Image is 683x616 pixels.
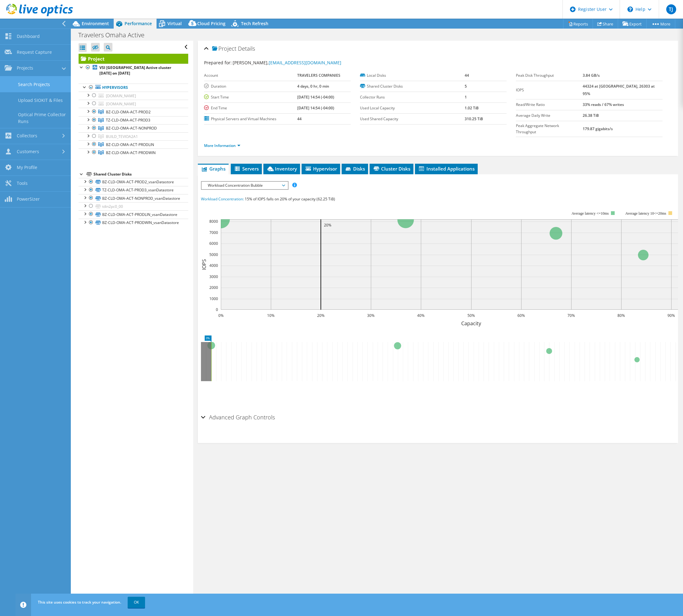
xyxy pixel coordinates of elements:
span: Graphs [201,166,225,172]
text: 20% [317,313,325,318]
text: IOPS [201,259,207,270]
label: Used Local Capacity [360,105,465,111]
a: TZ-CLD-OMA-ACT-PROD3 [79,116,188,124]
div: Shared Cluster Disks [93,171,188,178]
a: [EMAIL_ADDRESS][DOMAIN_NAME] [269,60,341,66]
label: Collector Runs [360,94,465,100]
a: BZ-CLD-OMA-ACT-PRODWIN [79,148,188,157]
span: Inventory [266,166,297,172]
b: 4 days, 0 hr, 0 min [297,84,329,89]
text: 70% [567,313,575,318]
a: Reports [563,19,593,29]
a: BUILD_TEVIOA2A1 [79,132,188,140]
label: Shared Cluster Disks [360,83,465,89]
a: BZ-CLD-OMA-ACT-PROD2_vsanDatastore [79,178,188,186]
b: 44324 at [GEOGRAPHIC_DATA], 26303 at 95% [583,84,655,96]
b: 3.84 GB/s [583,73,600,78]
span: 15% of IOPS falls on 20% of your capacity (62.25 TiB) [245,196,335,202]
label: Physical Servers and Virtual Machines [204,116,297,122]
text: 6000 [209,241,218,246]
text: 0% [218,313,224,318]
text: 2000 [209,285,218,290]
a: tdin2pc0_00 [79,202,188,210]
text: Capacity [461,320,481,327]
label: Average Daily Write [516,112,583,119]
label: Local Disks [360,72,465,79]
span: Workload Concentration Bubble [205,182,285,189]
span: BUILD_TEVIOA2A1 [106,134,138,139]
b: TRAVELERS COMPANIES [297,73,340,78]
text: 60% [517,313,525,318]
label: Account [204,72,297,79]
span: Hypervisor [305,166,337,172]
a: OK [128,597,145,608]
span: Cloud Pricing [197,21,225,26]
b: [DATE] 14:54 (-04:00) [297,94,334,100]
a: BZ-CLD-OMA-ACT-PRODWIN_vsanDatastore [79,219,188,227]
label: Peak Disk Throughput [516,72,583,79]
tspan: Average latency <=10ms [571,211,609,216]
span: [DOMAIN_NAME] [106,101,136,107]
text: 3000 [209,274,218,279]
span: TJ [666,4,676,14]
text: 1000 [209,296,218,301]
b: 310.25 TiB [465,116,483,121]
a: Hypervisors [79,84,188,92]
span: Project [212,46,236,52]
a: BZ-CLD-OMA-ACT-NONPROD [79,124,188,132]
text: 20% [324,222,331,228]
b: 26.38 TiB [583,113,599,118]
h2: Advanced Graph Controls [201,411,275,423]
span: BZ-CLD-OMA-ACT-NONPROD [106,125,157,131]
text: 4000 [209,263,218,268]
label: Peak Aggregate Network Throughput [516,123,583,135]
a: BZ-CLD-OMA-ACT-NONPROD_vsanDatastore [79,194,188,202]
span: Disks [345,166,365,172]
span: [DOMAIN_NAME] [106,93,136,98]
label: IOPS [516,87,583,93]
b: 179.87 gigabits/s [583,126,613,131]
a: Export [618,19,647,29]
a: Share [593,19,618,29]
span: Details [238,45,255,52]
span: This site uses cookies to track your navigation. [38,600,121,605]
span: [PERSON_NAME], [233,60,341,66]
text: 5000 [209,252,218,257]
a: [DOMAIN_NAME] [79,92,188,100]
span: TZ-CLD-OMA-ACT-PROD3 [106,117,150,123]
h1: Travelers Omaha Active [75,32,154,39]
text: 0 [216,307,218,312]
b: 33% reads / 67% writes [583,102,624,107]
a: BZ-CLD-OMA-ACT-PRODLIN_vsanDatastore [79,210,188,218]
span: Servers [234,166,259,172]
text: 7000 [209,230,218,235]
span: Environment [82,21,109,26]
svg: \n [627,7,633,12]
text: 8000 [209,219,218,224]
a: [DOMAIN_NAME] [79,100,188,108]
b: [DATE] 14:54 (-04:00) [297,105,334,111]
a: More Information [204,143,240,148]
span: Installed Applications [418,166,475,172]
text: 80% [617,313,625,318]
text: 10% [267,313,275,318]
span: Tech Refresh [241,21,268,26]
label: Read/Write Ratio [516,102,583,108]
a: BZ-CLD-OMA-ACT-PROD2 [79,108,188,116]
span: Cluster Disks [373,166,410,172]
span: Workload Concentration: [201,196,244,202]
text: 30% [367,313,375,318]
text: 40% [417,313,425,318]
a: Project [79,54,188,64]
a: VSI [GEOGRAPHIC_DATA] Active cluster [DATE] on [DATE] [79,64,188,77]
label: Prepared for: [204,60,232,66]
label: End Time [204,105,297,111]
a: TZ-CLD-OMA-ACT-PROD3_vsanDatastore [79,186,188,194]
b: 1 [465,94,467,100]
b: 1.02 TiB [465,105,479,111]
label: Start Time [204,94,297,100]
a: More [646,19,675,29]
a: BZ-CLD-OMA-ACT-PRODLIN [79,140,188,148]
span: BZ-CLD-OMA-ACT-PRODLIN [106,142,154,147]
tspan: Average latency 10<=20ms [625,211,666,216]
